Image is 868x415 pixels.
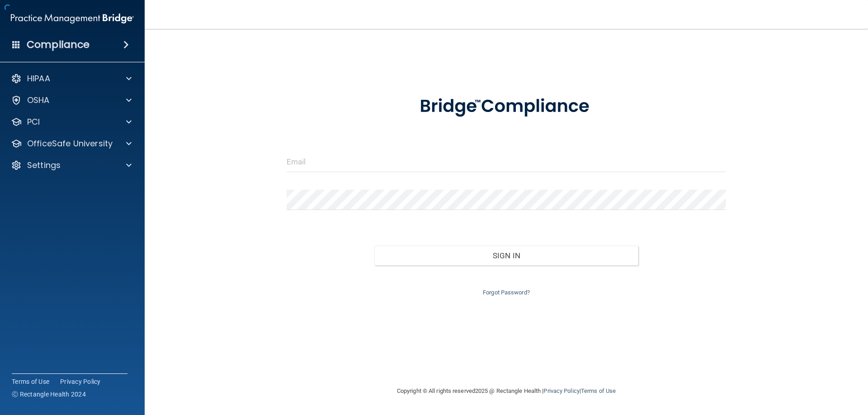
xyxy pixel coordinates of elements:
[27,38,90,51] h4: Compliance
[11,138,132,149] a: OfficeSafe University
[581,387,616,394] a: Terms of Use
[11,73,132,84] a: HIPAA
[11,160,132,171] a: Settings
[27,73,50,84] p: HIPAA
[12,377,49,386] a: Terms of Use
[12,390,86,399] span: Ⓒ Rectangle Health 2024
[341,377,671,406] div: Copyright © All rights reserved 2025 @ Rectangle Health | |
[483,289,530,296] a: Forgot Password?
[11,95,132,106] a: OSHA
[11,9,134,28] img: PMB logo
[374,246,638,266] button: Sign In
[60,377,101,386] a: Privacy Policy
[27,95,50,106] p: OSHA
[11,117,132,127] a: PCI
[27,160,61,171] p: Settings
[543,387,579,394] a: Privacy Policy
[287,152,726,172] input: Email
[27,117,40,127] p: PCI
[27,138,113,149] p: OfficeSafe University
[401,83,612,130] img: bridge_compliance_login_screen.278c3ca4.svg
